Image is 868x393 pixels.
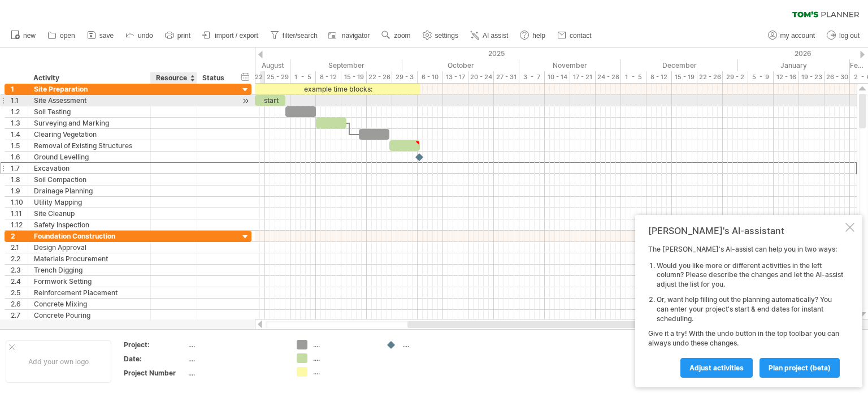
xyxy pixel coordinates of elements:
[402,59,519,71] div: October 2025
[379,28,414,43] a: zoom
[11,276,28,287] div: 2.4
[34,84,145,94] div: Site Preparation
[621,59,738,71] div: December 2025
[11,95,28,106] div: 1.1
[418,71,443,83] div: 6 - 10
[156,72,190,84] div: Resource
[202,72,227,84] div: Status
[11,253,28,264] div: 2.2
[199,28,262,43] a: import / export
[188,368,283,378] div: ....
[11,310,28,321] div: 2.7
[519,71,545,83] div: 3 - 7
[138,32,153,40] span: undo
[443,71,468,83] div: 13 - 17
[748,71,774,83] div: 5 - 9
[648,245,843,377] div: The [PERSON_NAME]'s AI-assist can help you in two ways: Give it a try! With the undo button in th...
[799,71,824,83] div: 19 - 23
[402,340,464,349] div: ....
[392,71,418,83] div: 29 - 3
[774,71,799,83] div: 12 - 16
[290,71,316,83] div: 1 - 5
[34,140,145,151] div: Removal of Existing Structures
[255,84,420,94] div: example time blocks:
[672,71,697,83] div: 15 - 19
[34,276,145,287] div: Formwork Setting
[689,364,744,372] span: Adjust activities
[11,84,28,94] div: 1
[738,59,850,71] div: January 2026
[313,353,375,363] div: ....
[267,28,321,43] a: filter/search
[255,95,285,106] div: start
[188,354,283,364] div: ....
[34,208,145,219] div: Site Cleanup
[327,28,373,43] a: navigator
[646,71,672,83] div: 8 - 12
[265,71,290,83] div: 25 - 29
[657,295,843,323] li: Or, want help filling out the planning automatically? You can enter your project's start & end da...
[8,28,39,43] a: new
[316,71,341,83] div: 8 - 12
[697,71,723,83] div: 22 - 26
[367,71,392,83] div: 22 - 26
[34,242,145,253] div: Design Approval
[394,32,410,40] span: zoom
[680,358,753,378] a: Adjust activities
[34,163,145,174] div: Excavation
[34,310,145,321] div: Concrete Pouring
[313,340,375,349] div: ....
[824,28,863,43] a: log out
[342,32,370,40] span: navigator
[11,129,28,140] div: 1.4
[34,253,145,264] div: Materials Procurement
[648,225,843,236] div: [PERSON_NAME]'s AI-assistant
[769,364,831,372] span: plan project (beta)
[283,32,318,40] span: filter/search
[34,231,145,241] div: Foundation Construction
[84,28,117,43] a: save
[34,152,145,162] div: Ground Levelling
[23,32,36,40] span: new
[11,185,28,196] div: 1.9
[60,32,75,40] span: open
[290,59,402,71] div: September 2025
[34,174,145,185] div: Soil Compaction
[532,32,545,40] span: help
[621,71,646,83] div: 1 - 5
[11,106,28,117] div: 1.2
[824,71,850,83] div: 26 - 30
[177,32,190,40] span: print
[215,32,258,40] span: import / export
[11,299,28,309] div: 2.6
[123,28,157,43] a: undo
[11,152,28,162] div: 1.6
[11,287,28,298] div: 2.5
[34,299,145,309] div: Concrete Mixing
[554,28,595,43] a: contact
[34,129,145,140] div: Clearing Vegetation
[6,340,111,383] div: Add your own logo
[11,197,28,208] div: 1.10
[11,163,28,174] div: 1.7
[468,71,494,83] div: 20 - 24
[483,32,508,40] span: AI assist
[11,231,28,241] div: 2
[517,28,549,43] a: help
[34,95,145,106] div: Site Assessment
[839,32,860,40] span: log out
[657,261,843,290] li: Would you like more or different activities in the left column? Please describe the changes and l...
[780,32,815,40] span: my account
[596,71,621,83] div: 24 - 28
[34,265,145,275] div: Trench Digging
[34,185,145,196] div: Drainage Planning
[765,28,818,43] a: my account
[313,367,375,377] div: ....
[420,28,462,43] a: settings
[124,354,186,364] div: Date:
[34,197,145,208] div: Utility Mapping
[11,219,28,230] div: 1.12
[570,32,592,40] span: contact
[519,59,621,71] div: November 2025
[11,174,28,185] div: 1.8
